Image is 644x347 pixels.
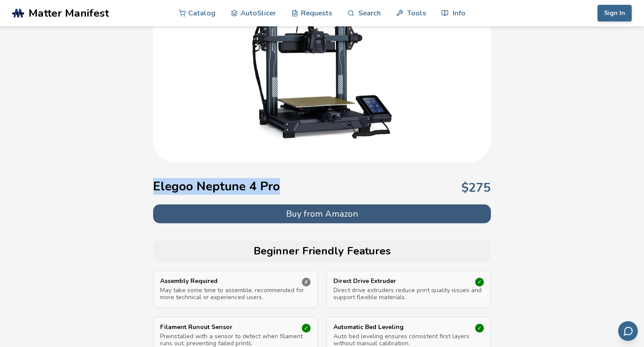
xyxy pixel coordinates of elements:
h2: Beginner Friendly Features [157,245,487,258]
div: ✓ [475,324,484,333]
div: ✓ [475,278,484,286]
p: May take some time to assemble, recommended for more technical or experienced users. [160,287,311,301]
p: Automatic Bed Leveling [333,324,462,331]
p: Assembly Required [160,278,288,285]
p: Preinstalled with a sensor to detect when filament runs out, preventing failed prints. [160,333,311,347]
p: Auto bed leveling ensures consistent first layers without manual calibration. [333,333,484,347]
button: Buy from Amazon [153,204,491,223]
div: ✗ [302,278,311,286]
h1: Elegoo Neptune 4 Pro [153,179,280,193]
p: $ 275 [462,181,491,195]
span: Matter Manifest [29,7,109,19]
p: Direct drive extruders reduce print quality issues and support flexible materials. [333,287,484,301]
button: Sign In [597,5,632,21]
button: Send feedback via email [618,321,638,341]
p: Direct Drive Extruder [333,278,462,285]
div: ✓ [302,324,311,333]
p: Filament Runout Sensor [160,324,288,331]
